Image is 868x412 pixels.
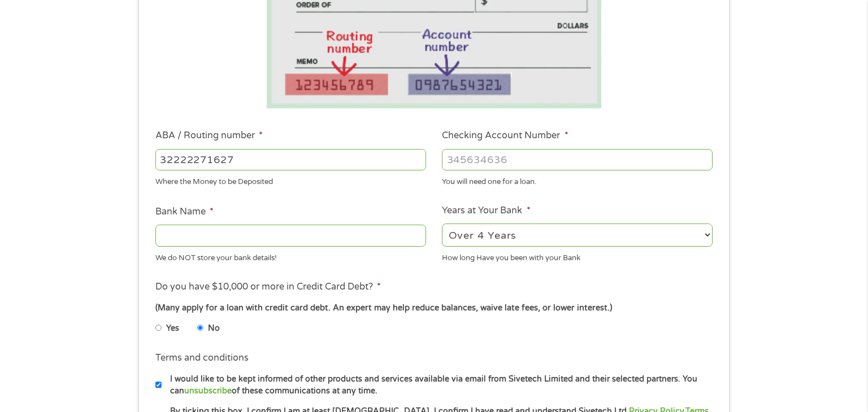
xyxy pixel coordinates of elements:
[442,149,713,170] input: 345634636
[442,130,568,142] label: Checking Account Number
[155,130,263,142] label: ABA / Routing number
[155,206,214,218] label: Bank Name
[155,149,426,170] input: 263177916
[442,173,713,188] div: You will need one for a loan.
[208,322,220,335] label: No
[162,373,716,397] label: I would like to be kept informed of other products and services available via email from Sivetech...
[155,248,426,264] div: We do NOT store your bank details!
[442,205,530,217] label: Years at Your Bank
[155,302,713,314] div: (Many apply for a loan with credit card debt. An expert may help reduce balances, waive late fees...
[155,281,381,293] label: Do you have $10,000 or more in Credit Card Debt?
[166,322,179,335] label: Yes
[155,352,249,364] label: Terms and conditions
[442,248,713,264] div: How long Have you been with your Bank
[155,173,426,188] div: Where the Money to be Deposited
[184,386,232,396] a: unsubscribe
